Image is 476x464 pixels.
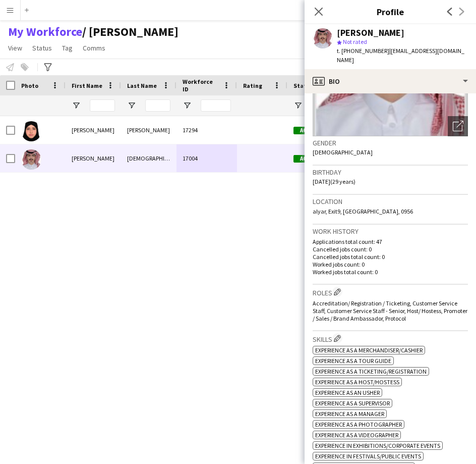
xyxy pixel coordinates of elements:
[313,138,468,147] h3: Gender
[32,43,52,53] span: Status
[305,69,476,93] div: Bio
[183,101,192,110] button: Open Filter Menu
[315,346,423,354] span: Experience as a Merchandiser/Cashier
[183,78,219,93] span: Workforce ID
[313,238,468,245] p: Applications total count: 47
[4,41,26,55] a: View
[313,261,468,268] p: Worked jobs count: 0
[176,144,237,172] div: 17004
[201,99,231,112] input: Workforce ID Filter Input
[8,24,82,39] a: My Workforce
[313,299,467,322] span: Accreditation/ Registration / Ticketing, Customer Service Staff, Customer Service Staff - Senior,...
[313,245,468,253] p: Cancelled jobs count: 0
[79,41,109,55] a: Comms
[66,144,121,172] div: [PERSON_NAME]
[337,47,464,64] span: | [EMAIL_ADDRESS][DOMAIN_NAME]
[315,452,421,460] span: Experience in Festivals/Public Events
[293,127,325,134] span: Active
[313,148,373,156] span: [DEMOGRAPHIC_DATA]
[448,116,468,136] div: Open photos pop-in
[313,268,468,276] p: Worked jobs total count: 0
[21,149,41,170] img: mohamed shalahi
[243,82,262,89] span: Rating
[315,399,390,407] span: Experience as a Supervisor
[42,61,54,73] app-action-btn: Advanced filters
[313,178,355,185] span: [DATE] (29 years)
[313,197,468,206] h3: Location
[72,82,102,89] span: First Name
[293,155,325,163] span: Active
[62,43,73,53] span: Tag
[28,41,56,55] a: Status
[315,431,398,439] span: Experience as a Videographer
[121,144,176,172] div: [DEMOGRAPHIC_DATA]
[313,227,468,236] h3: Work history
[83,43,105,53] span: Comms
[145,99,170,112] input: Last Name Filter Input
[127,82,157,89] span: Last Name
[315,357,391,365] span: Experience as a Tour Guide
[315,378,399,386] span: Experience as a Host/Hostess
[315,442,440,449] span: Experience in Exhibitions/Corporate Events
[21,82,38,89] span: Photo
[313,208,413,215] span: alyar, Exit9, [GEOGRAPHIC_DATA], 0956
[313,253,468,261] p: Cancelled jobs total count: 0
[337,28,404,37] div: [PERSON_NAME]
[58,41,77,55] a: Tag
[305,5,476,18] h3: Profile
[21,121,41,141] img: Dina Abdulrhman
[66,116,121,144] div: [PERSON_NAME]
[313,287,468,297] h3: Roles
[8,43,22,53] span: View
[293,82,313,89] span: Status
[121,116,176,144] div: [PERSON_NAME]
[315,421,402,428] span: Experience as a Photographer
[293,101,303,110] button: Open Filter Menu
[90,99,115,112] input: First Name Filter Input
[343,38,367,45] span: Not rated
[313,333,468,344] h3: Skills
[72,101,81,110] button: Open Filter Menu
[313,168,468,177] h3: Birthday
[176,116,237,144] div: 17294
[127,101,136,110] button: Open Filter Menu
[315,368,427,375] span: Experience as a Ticketing/Registration
[337,47,389,55] span: t. [PHONE_NUMBER]
[82,24,178,39] span: Waad Ziyarah
[315,389,380,396] span: Experience as an Usher
[315,410,384,418] span: Experience as a Manager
